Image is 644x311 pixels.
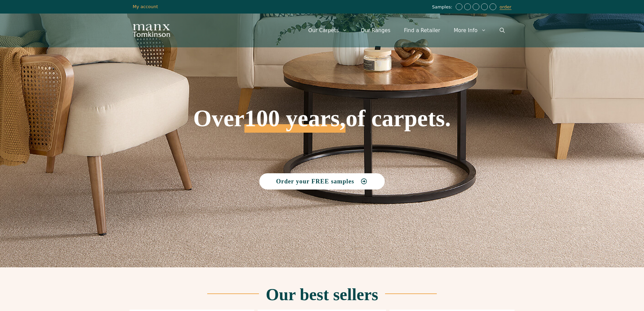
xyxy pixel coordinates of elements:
[500,4,511,10] a: order
[133,4,158,9] a: My account
[266,286,378,303] h2: Our best sellers
[397,20,447,41] a: Find a Retailer
[302,20,511,41] nav: Primary
[432,4,454,10] span: Samples:
[354,20,397,41] a: Our Ranges
[493,20,511,41] a: Open Search Bar
[302,20,354,41] a: Our Carpets
[447,20,493,41] a: More Info
[133,58,511,133] h1: Over of carpets.
[259,173,385,190] a: Order your FREE samples
[276,178,354,184] span: Order your FREE samples
[244,112,345,133] span: 100 years,
[133,24,170,37] img: Manx Tomkinson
